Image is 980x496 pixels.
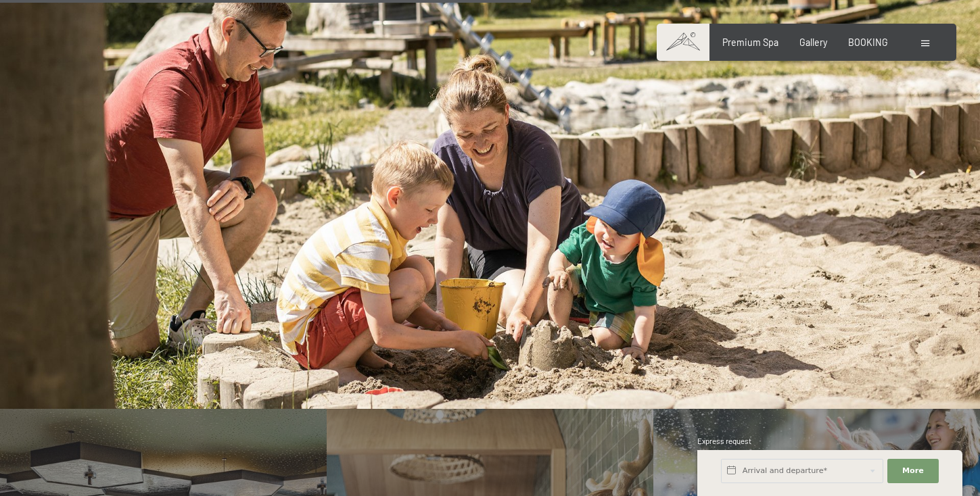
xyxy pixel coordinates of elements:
a: Gallery [799,36,827,48]
a: Premium Spa [722,36,778,48]
span: Express request [697,437,751,445]
button: More [887,459,939,483]
a: BOOKING [848,36,888,48]
span: More [902,466,924,476]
